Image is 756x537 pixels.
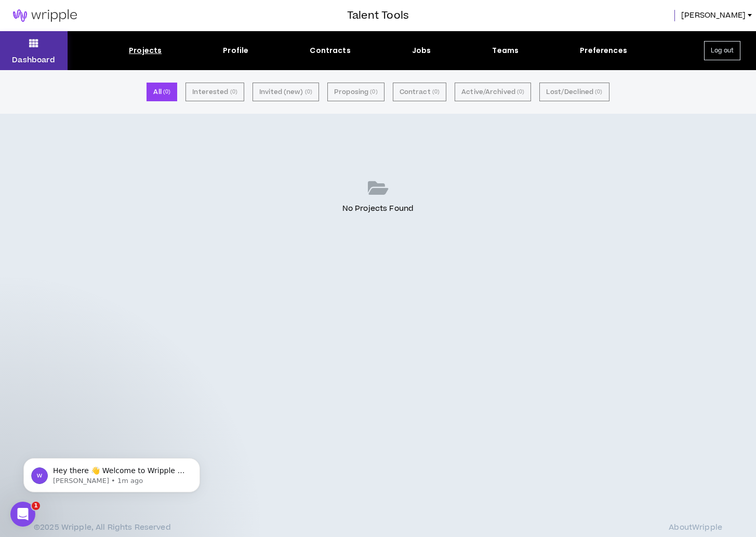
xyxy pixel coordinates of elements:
[342,203,414,214] p: No Projects Found
[347,8,409,23] h3: Talent Tools
[370,87,377,97] small: ( 0 )
[327,83,384,101] button: Proposing (0)
[253,83,319,101] button: Invited (new) (0)
[305,87,312,97] small: ( 0 )
[34,523,171,532] p: © 2025 Wripple , All Rights Reserved
[412,45,431,56] div: Jobs
[704,41,740,60] button: Log out
[669,523,722,532] a: AboutWripple
[595,87,602,97] small: ( 0 )
[223,45,248,56] div: Profile
[539,83,609,101] button: Lost/Declined (0)
[310,45,350,56] div: Contracts
[10,502,35,527] iframe: Intercom live chat
[8,436,216,509] iframe: Intercom notifications message
[580,45,627,56] div: Preferences
[393,83,446,101] button: Contract (0)
[147,83,177,101] button: All (0)
[230,87,237,97] small: ( 0 )
[492,45,519,56] div: Teams
[185,83,244,101] button: Interested (0)
[517,87,524,97] small: ( 0 )
[163,87,170,97] small: ( 0 )
[432,87,440,97] small: ( 0 )
[455,83,531,101] button: Active/Archived (0)
[32,502,40,510] span: 1
[681,10,746,21] span: [PERSON_NAME]
[12,55,55,65] p: Dashboard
